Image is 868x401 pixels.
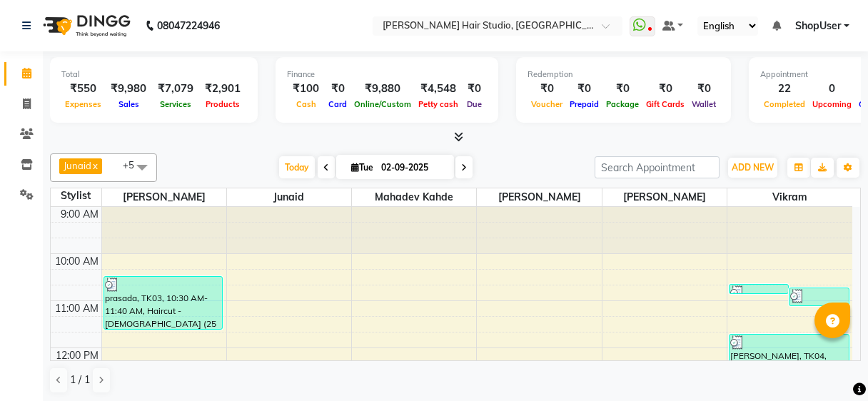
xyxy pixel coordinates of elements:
[293,99,320,109] span: Cash
[415,81,462,97] div: ₹4,548
[642,99,688,109] span: Gift Cards
[61,68,246,81] div: Total
[227,188,351,206] span: Junaid
[602,188,727,206] span: [PERSON_NAME]
[102,188,226,206] span: [PERSON_NAME]
[287,81,325,97] div: ₹100
[123,159,145,171] span: +5
[477,188,601,206] span: [PERSON_NAME]
[70,372,90,387] span: 1 / 1
[727,188,852,206] span: Vikram
[325,99,350,109] span: Card
[595,156,720,178] input: Search Appointment
[463,99,485,109] span: Due
[809,81,855,97] div: 0
[462,81,487,97] div: ₹0
[528,99,566,109] span: Voucher
[104,277,223,329] div: prasada, TK03, 10:30 AM-11:40 AM, Haircut - [DEMOGRAPHIC_DATA] (25 mins),Classic Shave
[377,157,448,178] input: 2025-09-02
[415,99,462,109] span: Petty cash
[730,335,849,390] div: [PERSON_NAME], TK04, 11:45 AM-01:00 PM, Haircut+ [PERSON_NAME] Trim+ Head Massage ( [DEMOGRAPHIC_...
[348,162,377,173] span: Tue
[795,19,841,34] span: ShopUser
[91,160,98,171] a: x
[51,188,101,203] div: Stylist
[350,99,415,109] span: Online/Custom
[105,81,152,97] div: ₹9,980
[566,81,602,97] div: ₹0
[61,81,105,97] div: ₹550
[350,81,415,97] div: ₹9,880
[64,160,91,171] span: Junaid
[287,68,487,81] div: Finance
[115,99,143,109] span: Sales
[352,188,476,206] span: Mahadev kahde
[688,99,720,109] span: Wallet
[325,81,350,97] div: ₹0
[730,285,788,293] div: [PERSON_NAME], TK01, 10:40 AM-10:50 AM, [PERSON_NAME] Trimming (10 mins)
[809,99,855,109] span: Upcoming
[688,81,720,97] div: ₹0
[61,99,105,109] span: Expenses
[642,81,688,97] div: ₹0
[760,99,809,109] span: Completed
[53,348,101,363] div: 12:00 PM
[789,288,848,305] div: [PERSON_NAME], TK02, 10:45 AM-11:10 AM, Haircut - [DEMOGRAPHIC_DATA] (25 mins)
[279,156,315,178] span: Today
[157,6,220,46] b: 08047224946
[202,99,243,109] span: Products
[36,6,134,46] img: logo
[152,81,199,97] div: ₹7,079
[602,81,642,97] div: ₹0
[602,99,642,109] span: Package
[58,207,101,222] div: 9:00 AM
[728,158,777,178] button: ADD NEW
[760,81,809,97] div: 22
[156,99,195,109] span: Services
[566,99,602,109] span: Prepaid
[52,301,101,316] div: 11:00 AM
[528,68,720,81] div: Redemption
[52,254,101,269] div: 10:00 AM
[732,162,774,173] span: ADD NEW
[199,81,246,97] div: ₹2,901
[528,81,566,97] div: ₹0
